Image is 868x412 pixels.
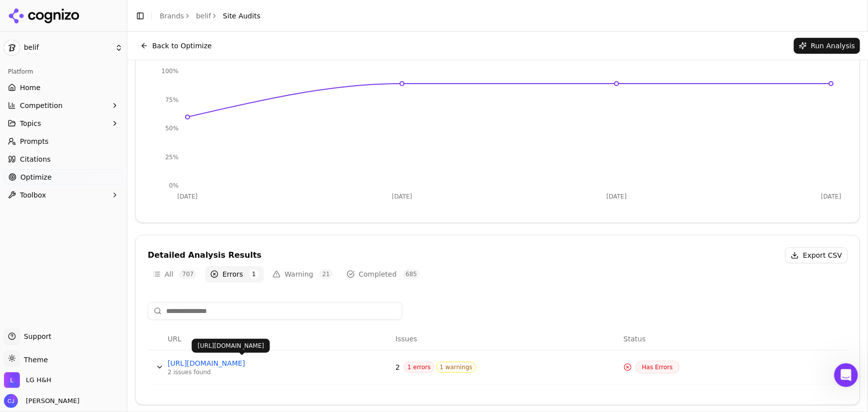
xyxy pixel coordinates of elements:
span: Support [20,331,51,341]
button: All707 [148,266,201,282]
span: 2 [395,362,400,372]
div: Data table [148,328,848,385]
a: Home [4,80,123,96]
tspan: 50% [165,125,179,132]
a: Brands [160,12,184,20]
tspan: 75% [165,97,179,103]
span: Prompts [20,136,49,146]
tspan: 100% [162,68,179,75]
tspan: [DATE] [392,194,412,201]
button: Competition [4,98,123,113]
span: Optimize [20,172,52,182]
span: Site Audits [223,11,260,21]
tspan: 25% [165,154,179,161]
button: Completed685 [342,266,425,282]
a: [URL][DOMAIN_NAME] [168,358,317,368]
span: Citations [20,154,51,164]
span: 21 [319,269,333,279]
span: Status [624,334,646,344]
button: Toolbox [4,187,123,203]
th: Status [620,328,848,350]
span: Theme [20,356,48,364]
span: belif [24,43,111,52]
tspan: [DATE] [178,194,198,201]
a: belif [196,11,211,21]
span: 707 [179,269,196,279]
button: Open organization switcher [4,372,51,388]
span: 1 errors [404,362,434,373]
button: Open user button [4,394,80,408]
tspan: 0% [169,182,179,189]
span: Toolbox [20,190,46,200]
img: Clay Johnson [4,394,18,408]
a: Optimize [4,169,123,185]
a: Citations [4,151,123,167]
button: Errors1 [205,266,264,282]
tspan: [DATE] [606,194,627,201]
span: 1 warnings [436,362,476,373]
div: Detailed Analysis Results [148,251,262,259]
span: LG H&H [26,376,51,385]
span: Topics [20,118,41,128]
p: [URL][DOMAIN_NAME] [197,342,264,350]
span: 1 [249,269,259,279]
button: Warning21 [268,266,338,282]
span: Competition [20,101,63,110]
span: Home [20,83,40,93]
div: Platform [4,64,123,80]
span: [PERSON_NAME] [22,397,80,406]
span: Issues [395,334,417,344]
button: Run Analysis [794,38,860,54]
th: Issues [391,328,619,350]
span: 685 [403,269,420,279]
th: URL [164,328,391,350]
div: 2 issues found [168,368,317,376]
nav: breadcrumb [160,11,261,21]
iframe: Intercom live chat [834,363,858,387]
button: Topics [4,115,123,131]
img: belif [4,40,20,56]
a: Prompts [4,133,123,149]
img: LG H&H [4,372,20,388]
tspan: [DATE] [821,194,842,201]
span: URL [168,334,182,344]
span: Has Errors [636,361,679,374]
button: Back to Optimize [135,38,217,54]
button: Export CSV [785,247,848,263]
